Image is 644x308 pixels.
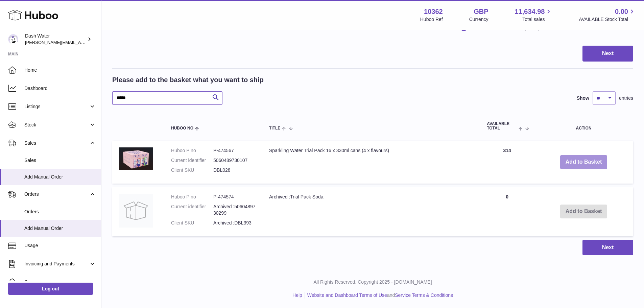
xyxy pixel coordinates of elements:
[24,103,89,110] span: Listings
[515,7,552,23] a: 11,634.98 Total sales
[480,141,534,184] td: 314
[395,292,453,298] a: Service Terms & Conditions
[213,147,256,154] dd: P-474567
[171,126,193,131] span: Huboo no
[469,16,488,23] div: Currency
[579,7,636,23] a: 0.00 AVAILABLE Stock Total
[24,225,96,232] span: Add Manual Order
[171,157,213,164] dt: Current identifier
[171,167,213,173] dt: Client SKU
[24,122,89,128] span: Stock
[487,122,517,131] span: AVAILABLE Total
[25,33,86,46] div: Dash Water
[8,283,93,295] a: Log out
[119,147,153,170] img: Sparkling Water Trial Pack 16 x 330ml cans (4 x flavours)
[24,140,89,146] span: Sales
[515,7,545,16] span: 11,634.98
[480,187,534,236] td: 0
[615,7,628,16] span: 0.00
[262,141,480,184] td: Sparkling Water Trial Pack 16 x 330ml cans (4 x flavours)
[560,155,607,169] button: Add to Basket
[213,220,256,226] dd: Archived :DBL393
[619,95,633,101] span: entries
[24,191,89,197] span: Orders
[424,7,443,16] strong: 10362
[112,75,264,85] h2: Please add to the basket what you want to ship
[24,261,89,267] span: Invoicing and Payments
[171,220,213,226] dt: Client SKU
[24,242,96,249] span: Usage
[305,292,453,299] li: and
[582,240,633,256] button: Next
[119,194,153,228] img: Archived :Trial Pack Soda
[522,16,552,23] span: Total sales
[24,157,96,164] span: Sales
[579,16,636,23] span: AVAILABLE Stock Total
[292,292,302,298] a: Help
[420,16,443,23] div: Huboo Ref
[582,46,633,62] button: Next
[171,204,213,216] dt: Current identifier
[577,95,589,101] label: Show
[213,167,256,173] dd: DBL028
[24,279,96,285] span: Cases
[107,279,639,285] p: All Rights Reserved. Copyright 2025 - [DOMAIN_NAME]
[24,85,96,92] span: Dashboard
[269,126,280,131] span: Title
[24,209,96,215] span: Orders
[534,115,633,137] th: Action
[213,194,256,200] dd: P-474574
[474,7,488,16] strong: GBP
[307,292,387,298] a: Website and Dashboard Terms of Use
[262,187,480,236] td: Archived :Trial Pack Soda
[213,204,256,216] dd: Archived :5060489730299
[24,67,96,73] span: Home
[171,147,213,154] dt: Huboo P no
[8,34,18,44] img: james@dash-water.com
[24,174,96,180] span: Add Manual Order
[171,194,213,200] dt: Huboo P no
[25,40,136,45] span: [PERSON_NAME][EMAIL_ADDRESS][DOMAIN_NAME]
[213,157,256,164] dd: 5060489730107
